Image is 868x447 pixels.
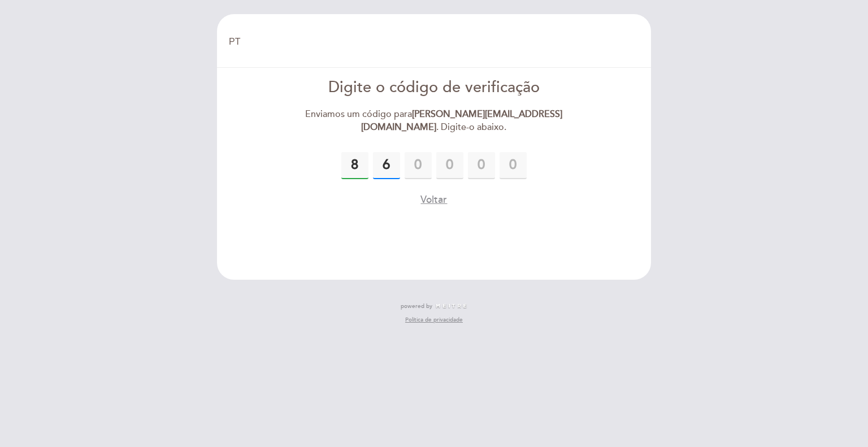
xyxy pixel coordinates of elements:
[436,152,463,179] input: 0
[401,302,467,310] a: powered by
[405,316,463,324] a: Política de privacidade
[500,152,527,179] input: 0
[361,109,562,133] strong: [PERSON_NAME][EMAIL_ADDRESS][DOMAIN_NAME]
[468,152,495,179] input: 0
[420,193,447,207] button: Voltar
[405,152,432,179] input: 0
[435,303,467,309] img: MEITRE
[341,152,368,179] input: 0
[401,302,432,310] span: powered by
[305,108,564,134] div: Enviamos um código para . Digite-o abaixo.
[305,77,564,99] div: Digite o código de verificação
[373,152,400,179] input: 0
